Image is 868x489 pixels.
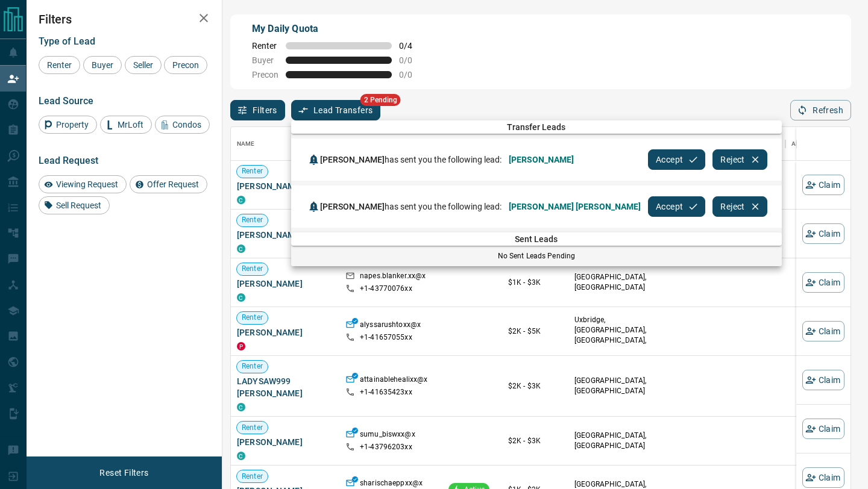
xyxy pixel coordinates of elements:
[320,202,502,211] span: has sent you the following lead:
[509,202,641,211] span: [PERSON_NAME] [PERSON_NAME]
[648,149,705,170] button: Accept
[509,155,574,164] span: [PERSON_NAME]
[320,202,385,211] span: [PERSON_NAME]
[320,155,502,164] span: has sent you the following lead:
[291,122,782,132] span: Transfer Leads
[648,196,705,217] button: Accept
[320,155,385,164] span: [PERSON_NAME]
[712,196,767,217] button: Reject
[291,251,782,261] p: No Sent Leads Pending
[712,149,767,170] button: Reject
[291,234,782,244] span: Sent Leads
